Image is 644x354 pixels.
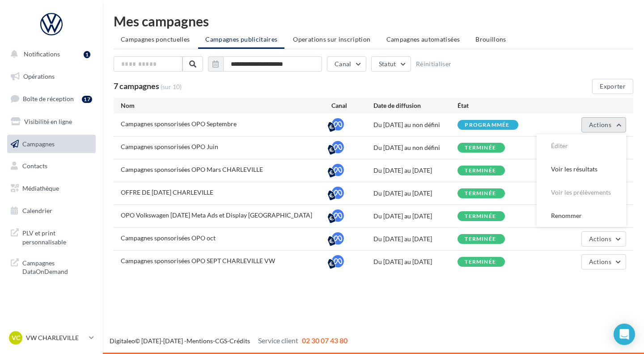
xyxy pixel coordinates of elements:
[22,207,52,214] span: Calendrier
[537,204,626,227] button: Renommer
[121,234,216,242] span: Campagnes sponsorisées OPO oct
[373,143,458,152] div: Du [DATE] au non défini
[373,257,458,266] div: Du [DATE] au [DATE]
[581,117,626,132] button: Actions
[110,337,135,345] a: Digitaleo
[110,337,347,345] span: © [DATE]-[DATE] - - -
[229,337,250,345] a: Crédits
[82,96,92,103] div: 17
[373,101,458,110] div: Date de diffusion
[24,50,60,58] span: Notifications
[114,14,633,28] div: Mes campagnes
[121,101,331,110] div: Nom
[589,121,611,128] span: Actions
[5,253,97,280] a: Campagnes DataOnDemand
[5,67,97,86] a: Opérations
[22,140,55,147] span: Campagnes
[186,337,213,345] a: Mentions
[465,191,496,196] div: terminée
[5,201,97,220] a: Calendrier
[465,236,496,242] div: terminée
[416,60,452,68] button: Réinitialiser
[458,101,542,110] div: État
[121,257,275,264] span: Campagnes sponsorisées OPO SEPT CHARLEVILLE VW
[161,83,182,90] span: (sur 10)
[592,79,633,94] button: Exporter
[22,162,47,170] span: Contacts
[373,120,458,129] div: Du [DATE] au non défini
[614,324,635,345] div: Open Intercom Messenger
[258,336,298,345] span: Service client
[7,329,96,346] a: VC VW CHARLEVILLE
[302,336,347,345] span: 02 30 07 43 80
[373,166,458,175] div: Du [DATE] au [DATE]
[121,35,190,43] span: Campagnes ponctuelles
[327,56,366,72] button: Canal
[331,101,373,110] div: Canal
[121,211,312,219] span: OPO Volkswagen Janvier 2025 Meta Ads et Display Charleville
[371,56,411,72] button: Statut
[84,51,90,58] div: 1
[5,45,94,64] button: Notifications 1
[5,112,97,131] a: Visibilité en ligne
[121,166,263,173] span: Campagnes sponsorisées OPO Mars CHARLEVILLE
[5,179,97,198] a: Médiathèque
[114,81,159,91] span: 7 campagnes
[5,89,97,108] a: Boîte de réception17
[12,333,20,342] span: VC
[121,188,213,196] span: OFFRE DE FEVRIER 25 CHARLEVILLE
[465,122,509,128] div: programmée
[373,235,458,243] div: Du [DATE] au [DATE]
[22,227,92,246] span: PLV et print personnalisable
[5,223,97,250] a: PLV et print personnalisable
[23,73,55,80] span: Opérations
[22,257,92,276] span: Campagnes DataOnDemand
[537,158,626,181] button: Voir les résultats
[5,135,97,154] a: Campagnes
[373,189,458,198] div: Du [DATE] au [DATE]
[465,259,496,265] div: terminée
[581,231,626,247] button: Actions
[465,168,496,174] div: terminée
[465,145,496,151] div: terminée
[121,143,218,150] span: Campagnes sponsorisées OPO Juin
[23,95,74,102] span: Boîte de réception
[215,337,227,345] a: CGS
[581,254,626,269] button: Actions
[22,184,59,192] span: Médiathèque
[475,35,506,43] span: Brouillons
[589,235,611,243] span: Actions
[386,35,460,43] span: Campagnes automatisées
[5,157,97,175] a: Contacts
[465,213,496,219] div: terminée
[293,35,370,43] span: Operations sur inscription
[24,118,72,125] span: Visibilité en ligne
[26,333,85,342] p: VW CHARLEVILLE
[373,212,458,221] div: Du [DATE] au [DATE]
[121,120,237,128] span: Campagnes sponsorisées OPO Septembre
[589,258,611,265] span: Actions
